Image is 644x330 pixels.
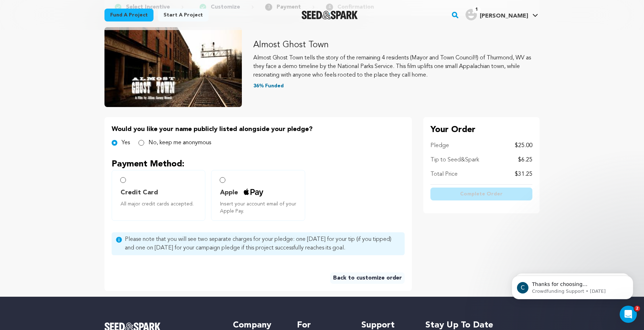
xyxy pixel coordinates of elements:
[515,141,532,150] p: $25.00
[220,188,238,198] span: Apple
[515,170,532,179] p: $31.25
[465,9,528,20] div: Clifton J.'s Profile
[104,9,153,21] a: Fund a project
[302,11,358,19] img: Seed&Spark Logo Dark Mode
[480,13,528,19] span: [PERSON_NAME]
[112,124,405,134] p: Would you like your name publicly listed alongside your pledge?
[302,11,358,19] a: Seed&Spark Homepage
[122,139,130,147] label: Yes
[473,6,481,13] span: 1
[244,189,263,196] img: credit card icons
[430,188,532,200] button: Complete Order
[430,156,479,164] p: Tip to Seed&Spark
[104,27,242,107] img: Almost Ghost Town image
[634,306,640,311] span: 2
[430,124,532,136] p: Your Order
[465,9,477,20] img: user.png
[430,170,458,179] p: Total Price
[112,159,405,170] p: Payment Method:
[430,141,449,150] p: Pledge
[501,261,644,311] iframe: Intercom notifications message
[518,156,532,164] p: $6.25
[253,54,540,79] p: Almost Ghost Town tells the story of the remaining 4 residents (Mayor and Town Council!!) of Thur...
[620,306,637,323] iframe: Intercom live chat
[121,200,199,208] span: All major credit cards accepted.
[158,9,209,21] a: Start a project
[464,8,540,20] a: Clifton J.'s Profile
[125,235,400,252] span: Please note that you will see two separate charges for your pledge: one [DATE] for your tip (if y...
[121,188,158,198] span: Credit Card
[253,82,540,89] p: 36% Funded
[330,272,405,284] a: Back to customize order
[220,200,299,215] span: Insert your account email of your Apple Pay.
[464,8,540,23] span: Clifton J.'s Profile
[253,39,540,51] p: Almost Ghost Town
[460,190,503,198] span: Complete Order
[148,139,211,147] label: No, keep me anonymous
